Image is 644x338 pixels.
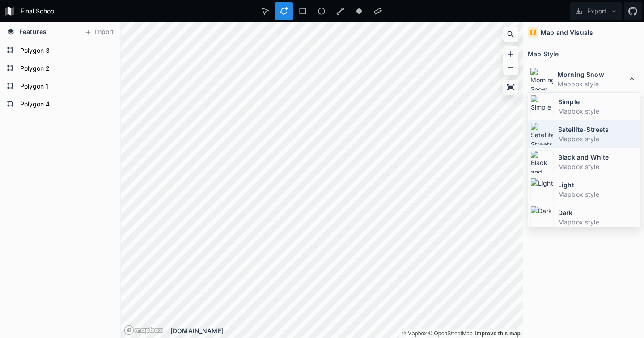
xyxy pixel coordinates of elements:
[530,95,554,118] img: Simple
[558,190,638,199] dd: Mapbox style
[558,217,638,227] dd: Mapbox style
[558,106,638,116] dd: Mapbox style
[530,206,554,229] img: Dark
[170,326,523,335] div: [DOMAIN_NAME]
[558,97,638,106] dt: Simple
[541,28,593,37] h4: Map and Visuals
[19,27,47,36] span: Features
[558,134,638,144] dd: Mapbox style
[558,152,638,162] dt: Black and White
[402,330,427,337] a: Mapbox
[530,178,554,201] img: Light
[558,180,638,190] dt: Light
[570,2,622,20] button: Export
[80,25,118,39] button: Import
[558,162,638,171] dd: Mapbox style
[558,208,638,217] dt: Dark
[475,330,521,337] a: Map feedback
[558,70,627,79] dt: Morning Snow
[558,125,638,134] dt: Satellite-Streets
[530,150,554,173] img: Black and White
[530,68,553,91] img: Morning Snow
[124,325,163,335] a: Mapbox logo
[428,330,473,337] a: OpenStreetMap
[530,123,554,146] img: Satellite-Streets
[528,47,559,61] h2: Map Style
[558,79,627,89] dd: Mapbox style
